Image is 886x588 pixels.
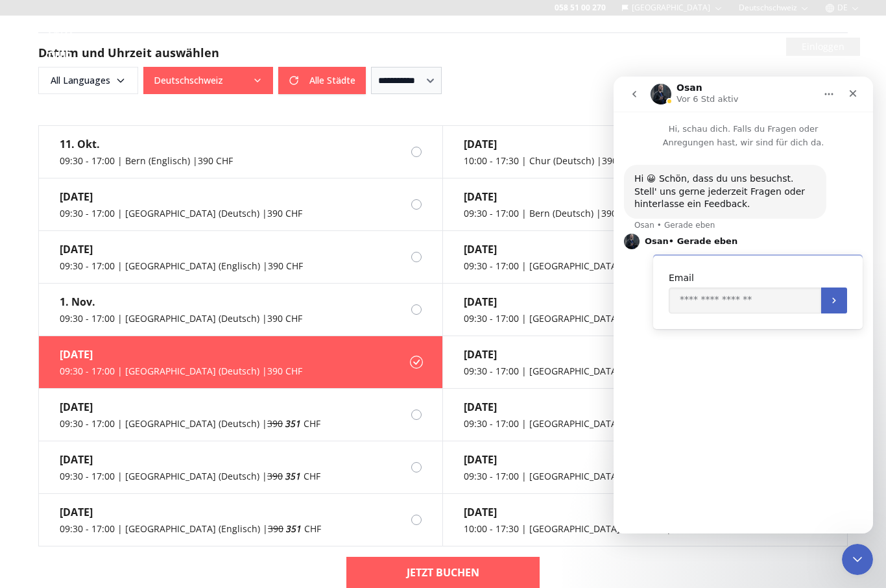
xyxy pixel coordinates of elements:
[464,312,706,325] div: 09:30 - 17:00 | [GEOGRAPHIC_DATA] (Deutsch) | 390 CHF
[278,67,366,94] button: Alle Städte
[255,38,328,56] button: Mitgliedschaft
[464,504,724,520] div: [DATE]
[285,417,301,430] em: 351
[739,38,781,56] button: Blog
[464,241,707,257] div: [DATE]
[531,40,577,53] a: Fotoreisen
[260,40,322,53] a: Mitgliedschaft
[587,40,671,53] a: Weitere Services
[267,417,283,430] span: 390
[428,38,526,56] button: Fotowettbewerbe
[464,294,706,310] div: [DATE]
[60,399,320,415] div: [DATE]
[212,40,250,53] a: Kurse
[60,154,233,167] div: 09:30 - 17:00 | Bern (Englisch) | 390 CHF
[676,38,739,56] button: Über uns
[60,470,320,483] div: 09:30 - 17:00 | [GEOGRAPHIC_DATA] (Deutsch) | CHF
[464,452,725,467] div: [DATE]
[267,470,283,482] span: 390
[786,38,860,56] button: Einloggen
[285,470,301,482] em: 351
[60,347,302,362] div: [DATE]
[464,260,707,273] div: 09:30 - 17:00 | [GEOGRAPHIC_DATA] (Englisch) | 390 CHF
[207,38,255,56] button: Kurse
[464,365,707,378] div: 09:30 - 17:00 | [GEOGRAPHIC_DATA] (Englisch) | 390 CHF
[40,69,136,92] span: All Languages
[60,189,302,204] div: [DATE]
[526,38,582,56] button: Fotoreisen
[614,77,873,533] iframe: Intercom live chat
[407,565,479,580] b: Jetzt buchen
[60,452,320,467] div: [DATE]
[842,544,873,575] iframe: Intercom live chat
[60,504,321,520] div: [DATE]
[60,241,303,257] div: [DATE]
[464,154,637,167] div: 10:00 - 17:30 | Chur (Deutsch) | 390 CHF
[60,417,320,430] div: 09:30 - 17:00 | [GEOGRAPHIC_DATA] (Deutsch) | CHF
[582,38,676,56] button: Weitere Services
[464,417,724,430] div: 09:30 - 17:00 | [GEOGRAPHIC_DATA] (Deutsch) | CHF
[60,294,302,310] div: 1. Nov.
[60,260,303,273] div: 09:30 - 17:00 | [GEOGRAPHIC_DATA] (Englisch) | 390 CHF
[346,557,540,588] a: Jetzt buchen
[464,207,636,220] div: 09:30 - 17:00 | Bern (Deutsch) | 390 CHF
[464,470,725,483] div: 09:30 - 17:00 | [GEOGRAPHIC_DATA] (Englisch) | CHF
[433,40,521,53] a: Fotowettbewerbe
[60,365,302,378] div: 09:30 - 17:00 | [GEOGRAPHIC_DATA] (Deutsch) | 390 CHF
[333,40,423,53] a: Geschenkgutscheine
[555,3,606,13] a: 058 51 00 270
[60,522,321,535] div: 09:30 - 17:00 | [GEOGRAPHIC_DATA] (Englisch) | CHF
[745,40,776,53] a: Blog
[143,67,273,94] button: Deutschschweiz
[464,347,707,362] div: [DATE]
[26,21,78,73] img: Swiss photo club
[464,399,724,415] div: [DATE]
[464,189,636,204] div: [DATE]
[328,38,428,56] button: Geschenkgutscheine
[682,40,734,53] a: Über uns
[38,67,138,94] button: All Languages
[60,207,302,220] div: 09:30 - 17:00 | [GEOGRAPHIC_DATA] (Deutsch) | 390 CHF
[464,136,637,152] div: [DATE]
[268,522,283,535] span: 390
[60,312,302,325] div: 09:30 - 17:00 | [GEOGRAPHIC_DATA] (Deutsch) | 390 CHF
[464,522,724,535] div: 10:00 - 17:30 | [GEOGRAPHIC_DATA] (Deutsch) | CHF
[60,136,233,152] div: 11. Okt.
[286,522,302,535] em: 351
